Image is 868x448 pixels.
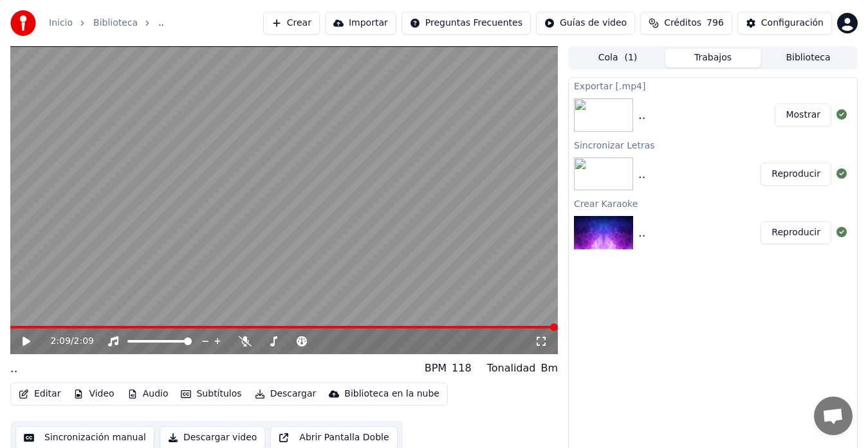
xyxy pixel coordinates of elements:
div: / [50,335,81,348]
span: ( 1 ) [624,51,637,64]
button: Importar [325,12,396,35]
button: Subtítulos [176,385,246,403]
span: 2:09 [74,335,94,348]
div: BPM [425,361,447,376]
span: Créditos [664,17,701,30]
button: Audio [122,385,174,403]
div: Exportar [.mp4] [569,78,857,93]
button: Trabajos [665,49,761,67]
button: Créditos796 [640,12,732,35]
div: .. [10,359,17,377]
img: youka [10,10,36,36]
button: Reproducir [761,221,831,244]
div: .. [638,224,645,242]
button: Reproducir [761,163,831,186]
button: Preguntas Frecuentes [402,12,531,35]
button: Video [68,385,119,403]
button: Editar [14,385,66,403]
div: Configuración [761,17,824,30]
button: Biblioteca [761,49,856,67]
div: Biblioteca en la nube [344,388,439,400]
button: Configuración [737,12,832,35]
span: .. [158,17,164,30]
div: Bm [540,361,558,376]
div: 118 [452,361,472,376]
nav: breadcrumb [49,17,164,30]
div: Chat abierto [814,397,853,435]
div: Sincronizar Letras [569,137,857,152]
div: Crear Karaoke [569,195,857,211]
a: Biblioteca [93,17,138,30]
a: Inicio [49,17,73,30]
div: .. [638,106,645,124]
span: 796 [706,17,724,30]
span: 2:09 [50,335,70,348]
button: Guías de video [536,12,635,35]
button: Cola [570,49,665,67]
div: .. [638,165,645,183]
button: Crear [263,12,320,35]
button: Mostrar [775,103,831,127]
button: Descargar [250,385,322,403]
div: Tonalidad [487,361,536,376]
